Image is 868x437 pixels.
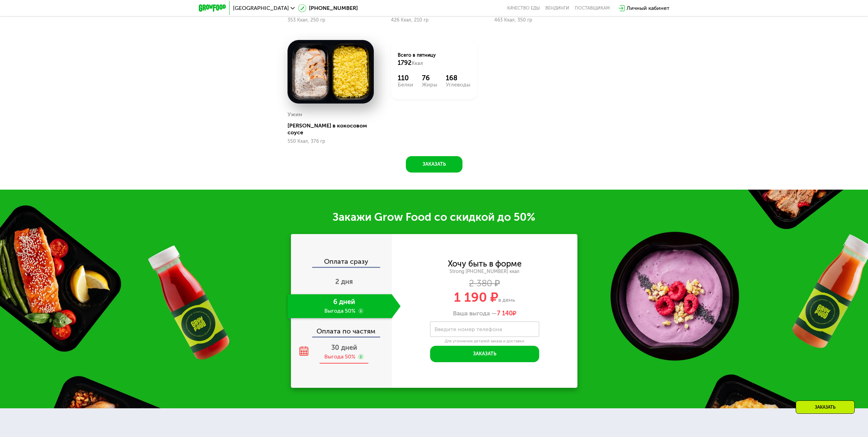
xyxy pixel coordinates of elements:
a: [PHONE_NUMBER] [298,4,358,12]
button: Заказать [430,346,539,362]
div: Ваша выгода — [392,310,577,317]
button: Заказать [406,156,462,173]
div: Для уточнения деталей заказа и доставки [430,339,539,344]
div: Хочу быть в форме [448,260,521,268]
div: 2 380 ₽ [392,280,577,287]
div: 110 [398,74,413,82]
span: 1792 [398,59,412,67]
a: Вендинги [545,5,569,11]
div: 76 [422,74,437,82]
div: Личный кабинет [627,4,670,12]
span: 1 190 ₽ [454,289,498,305]
div: 550 Ккал, 376 гр [288,139,374,144]
span: 2 дня [335,277,353,286]
div: 168 [446,74,470,82]
div: [PERSON_NAME] в кокосовом соусе [288,122,379,136]
div: Оплата сразу [292,258,392,267]
label: Введите номер телефона [435,327,502,331]
div: Оплата по частям [292,321,392,337]
a: Качество еды [507,5,540,11]
span: [GEOGRAPHIC_DATA] [233,5,289,11]
span: в день [498,297,515,303]
div: 463 Ккал, 350 гр [494,17,580,23]
div: Ужин [288,109,302,120]
div: поставщикам [575,5,610,11]
div: Белки [398,82,413,87]
span: 7 140 [497,310,513,317]
span: Ккал [412,60,423,66]
span: 30 дней [331,343,357,352]
div: Жиры [422,82,437,87]
div: 353 Ккал, 250 гр [288,17,374,23]
div: Углеводы [446,82,470,87]
span: ₽ [497,310,516,317]
div: Strong [PHONE_NUMBER] ккал [392,269,577,275]
div: Всего в пятницу [398,52,470,67]
div: Выгода 50% [324,353,355,360]
div: Заказать [796,400,855,414]
div: 426 Ккал, 210 гр [391,17,477,23]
